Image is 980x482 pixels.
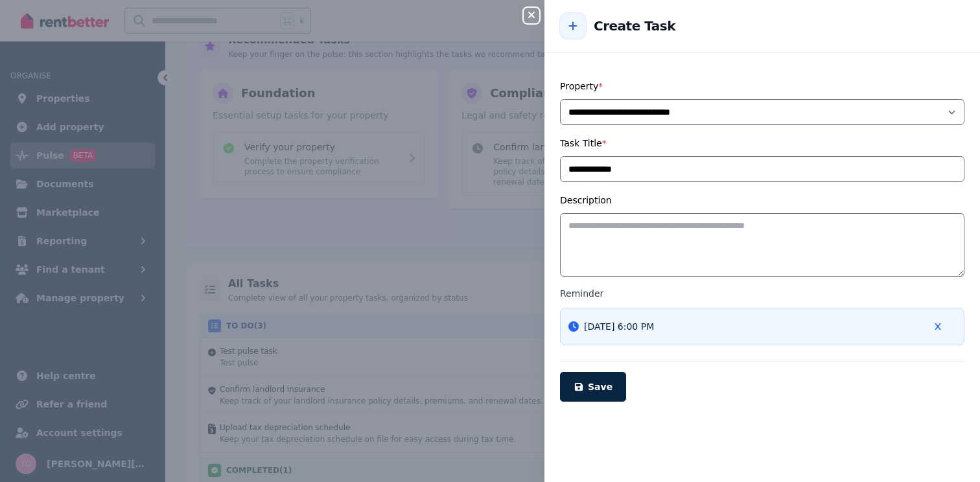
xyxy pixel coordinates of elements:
label: Property [560,81,603,91]
span: [DATE] 6:00 PM [584,320,654,333]
span: Save [588,382,612,392]
label: Reminder [560,287,964,300]
button: Save [560,372,626,402]
label: Description [560,195,612,205]
h2: Create Task [594,17,675,35]
label: Task Title [560,138,607,148]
